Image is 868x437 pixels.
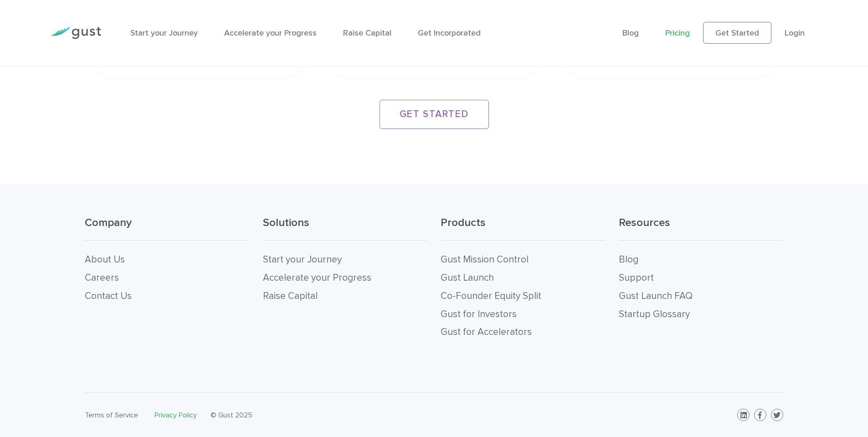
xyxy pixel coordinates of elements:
a: Gust Launch FAQ [619,290,693,302]
h3: Company [85,216,249,241]
a: About Us [85,254,125,265]
a: Pricing [665,28,690,38]
a: Privacy Policy [154,411,197,419]
a: GET STARTED [380,100,489,129]
a: Raise Capital [263,290,318,302]
div: © Gust 2025 [211,409,427,422]
a: Start your Journey [263,254,342,265]
a: Gust for Accelerators [441,326,532,338]
a: Login [785,28,805,38]
a: Blog [622,28,639,38]
a: Gust Launch [441,272,494,283]
a: Start your Journey [130,28,198,38]
img: Gust Logo [50,27,101,39]
a: Contact Us [85,290,132,302]
h3: Resources [619,216,783,241]
a: Terms of Service [85,411,138,419]
a: Accelerate your Progress [263,272,371,283]
a: Blog [619,254,638,265]
a: Careers [85,272,119,283]
a: Raise Capital [343,28,391,38]
a: Co-Founder Equity Split [441,290,541,302]
a: Gust Mission Control [441,254,529,265]
h3: Products [441,216,605,241]
a: Gust for Investors [441,308,517,320]
a: Get Incorporated [418,28,481,38]
a: Support [619,272,654,283]
a: Accelerate your Progress [224,28,317,38]
a: Get Started [703,22,771,44]
a: Startup Glossary [619,308,690,320]
h3: Solutions [263,216,427,241]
